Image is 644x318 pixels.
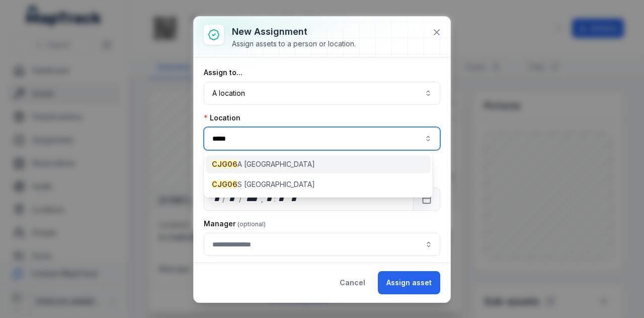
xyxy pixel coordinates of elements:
button: Calendar [413,187,440,211]
div: hour, [264,194,274,204]
button: Cancel [331,271,374,294]
input: assignment-add:cf[907ad3fd-eed4-49d8-ad84-d22efbadc5a5]-label [204,233,440,256]
span: CJG06 [212,160,237,168]
label: Assign to... [204,68,243,78]
span: A [GEOGRAPHIC_DATA] [212,159,315,169]
span: S [GEOGRAPHIC_DATA] [212,179,315,189]
div: / [239,194,243,204]
div: minute, [277,194,287,204]
div: day, [212,194,222,204]
div: : [274,194,277,204]
button: A location [204,82,440,105]
div: month, [226,194,239,204]
div: , [261,194,264,204]
button: Assign asset [378,271,440,294]
div: am/pm, [289,194,300,204]
div: / [222,194,226,204]
label: Manager [204,219,266,229]
span: CJG06 [212,180,237,188]
div: Assign assets to a person or location. [232,39,356,49]
label: Location [204,113,240,123]
h3: New assignment [232,25,356,39]
div: year, [243,194,261,204]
